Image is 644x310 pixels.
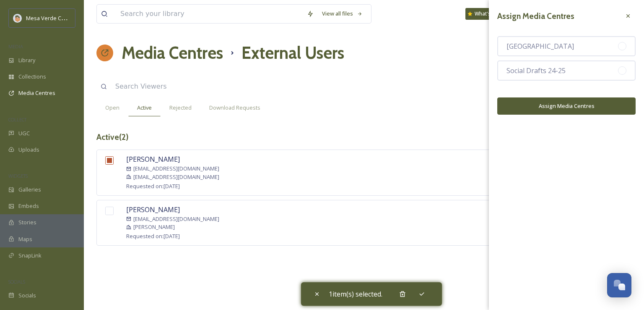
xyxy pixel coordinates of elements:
[497,10,574,22] h3: Assign Media Centres
[137,104,152,112] span: Active
[18,252,42,260] span: SnapLink
[169,104,192,112] span: Rejected
[8,43,23,50] span: MEDIA
[241,40,344,66] h1: External Users
[18,129,30,137] span: UGC
[96,131,129,143] h3: Active ( 2 )
[18,186,41,194] span: Galleries
[133,223,175,231] span: [PERSON_NAME]
[607,273,631,297] button: Open Chat
[8,116,26,123] span: COLLECT
[26,14,78,22] span: Mesa Verde Country
[126,182,180,190] span: Requested on: [DATE]
[18,202,39,210] span: Embeds
[8,278,25,285] span: SOCIALS
[133,173,219,181] span: [EMAIL_ADDRESS][DOMAIN_NAME]
[18,56,35,64] span: Library
[133,165,219,173] span: [EMAIL_ADDRESS][DOMAIN_NAME]
[318,5,367,22] a: View all files
[111,77,306,96] input: Search Viewers
[126,232,180,240] span: Requested on: [DATE]
[506,41,574,51] span: [GEOGRAPHIC_DATA]
[18,89,55,97] span: Media Centres
[8,173,28,179] span: WIDGETS
[497,97,636,115] button: Assign Media Centres
[465,8,507,20] a: What's New
[18,146,39,154] span: Uploads
[13,14,22,22] img: MVC%20SnapSea%20logo%20%281%29.png
[122,40,223,66] a: Media Centres
[105,104,119,112] span: Open
[18,73,46,81] span: Collections
[18,292,36,299] span: Socials
[209,104,260,112] span: Download Requests
[126,205,180,214] span: [PERSON_NAME]
[133,215,219,223] span: [EMAIL_ADDRESS][DOMAIN_NAME]
[18,218,36,226] span: Stories
[506,66,566,76] span: Social Drafts 24-25
[18,235,32,243] span: Maps
[126,155,180,164] span: [PERSON_NAME]
[329,289,382,299] span: 1 item(s) selected.
[116,5,303,23] input: Search your library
